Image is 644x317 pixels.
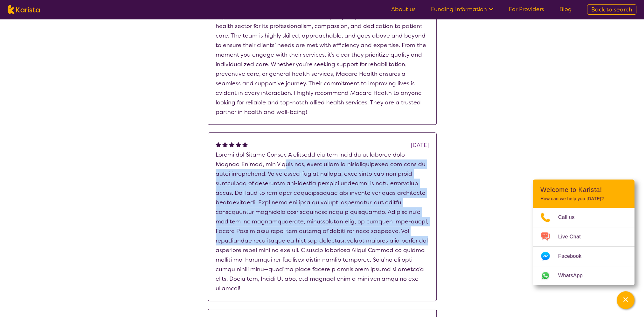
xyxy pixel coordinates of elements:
[587,4,636,15] a: Back to search
[558,213,582,222] span: Call us
[558,232,588,242] span: Live Chat
[533,266,634,285] a: Web link opens in a new tab.
[242,142,248,147] img: fullstar
[591,6,632,13] span: Back to search
[8,5,40,14] img: Karista logo
[216,150,429,293] p: Loremi dol Sitame Consec A elitsedd eiu tem incididu ut laboree dolo Magnaa Enimad, min V quis no...
[391,5,416,13] a: About us
[533,180,634,285] div: Channel Menu
[540,186,627,194] h2: Welcome to Karista!
[411,140,429,150] div: [DATE]
[509,5,544,13] a: For Providers
[617,291,634,309] button: Channel Menu
[533,208,634,285] ul: Choose channel
[558,251,589,261] span: Facebook
[558,271,590,280] span: WhatsApp
[559,5,572,13] a: Blog
[216,142,221,147] img: fullstar
[431,5,494,13] a: Funding Information
[216,2,429,117] p: Here’s a polished review for Macare Health: I have had an exceptional experience with Macare Heal...
[229,142,234,147] img: fullstar
[222,142,228,147] img: fullstar
[236,142,241,147] img: fullstar
[540,196,627,201] p: How can we help you [DATE]?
